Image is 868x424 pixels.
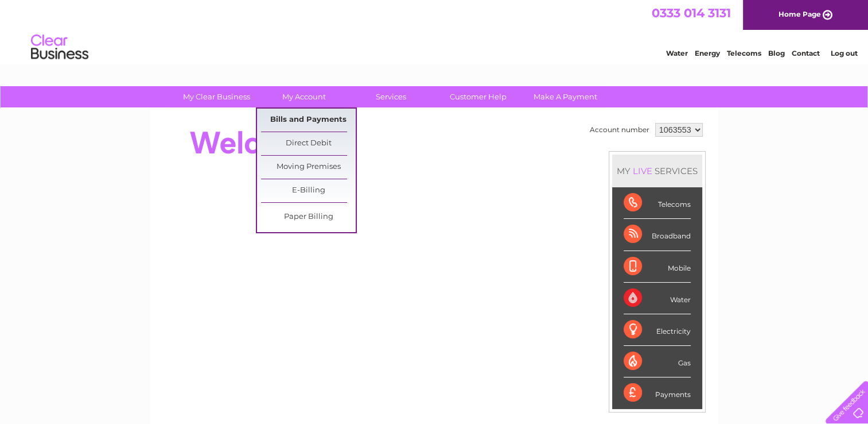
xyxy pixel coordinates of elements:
a: Telecoms [727,49,761,57]
div: Gas [624,346,691,377]
img: logo.png [30,30,89,65]
a: Log out [830,49,857,57]
a: Customer Help [431,86,526,107]
a: Make A Payment [518,86,613,107]
a: My Clear Business [169,86,264,107]
div: MY SERVICES [612,155,702,187]
div: Water [624,283,691,314]
a: Bills and Payments [261,109,356,132]
a: Direct Debit [261,132,356,155]
a: Paper Billing [261,206,356,229]
div: Mobile [624,251,691,283]
a: My Account [256,86,351,107]
div: Payments [624,377,691,408]
div: Broadband [624,219,691,250]
a: Services [344,86,438,107]
a: E-Billing [261,179,356,202]
div: Electricity [624,314,691,346]
div: Telecoms [624,187,691,219]
div: LIVE [630,165,655,176]
a: Contact [792,49,820,57]
a: Moving Premises [261,156,356,179]
a: 0333 014 3131 [652,6,731,20]
a: Water [666,49,688,57]
td: Account number [587,120,652,140]
a: Energy [695,49,720,57]
div: Clear Business is a trading name of Verastar Limited (registered in [GEOGRAPHIC_DATA] No. 3667643... [164,6,706,56]
a: Blog [768,49,785,57]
